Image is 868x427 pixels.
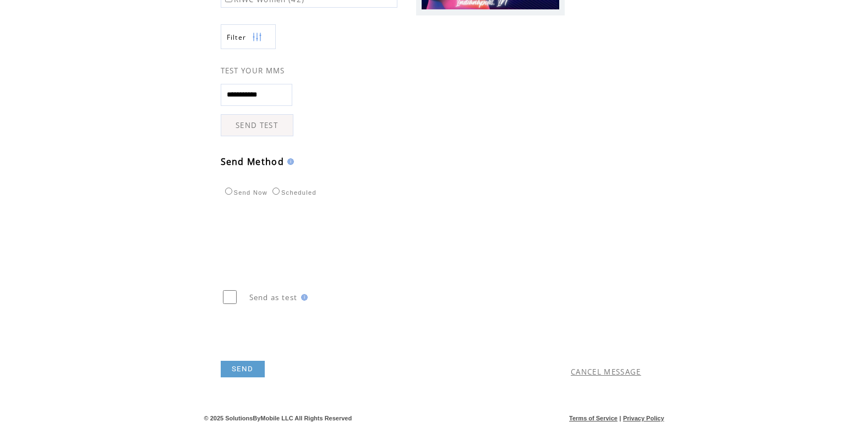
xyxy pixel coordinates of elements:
a: SEND TEST [221,114,293,136]
input: Send Now [225,188,232,195]
a: Terms of Service [569,415,618,421]
span: Show filters [227,33,247,42]
label: Send Now [222,189,268,196]
a: Filter [221,24,276,49]
a: Privacy Policy [623,415,664,421]
img: help.gif [298,294,308,301]
img: help.gif [284,158,294,165]
span: © 2025 SolutionsByMobile LLC All Rights Reserved [204,415,352,421]
label: Scheduled [270,189,316,196]
span: | [619,415,621,421]
span: Send Method [221,156,285,168]
span: Send as test [249,292,298,302]
span: TEST YOUR MMS [221,66,285,76]
img: filters.png [252,25,262,50]
input: Scheduled [272,188,280,195]
a: SEND [221,361,265,377]
a: CANCEL MESSAGE [571,367,641,377]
